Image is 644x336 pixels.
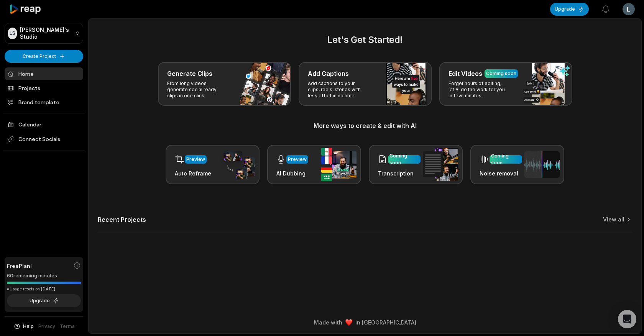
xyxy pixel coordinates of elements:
div: Made with in [GEOGRAPHIC_DATA] [95,318,634,326]
img: heart emoji [345,319,352,326]
img: auto_reframe.png [220,150,255,180]
a: Terms [60,323,75,330]
button: Create Project [5,50,83,63]
div: Open Intercom Messenger [618,310,636,328]
p: From long videos generate social ready clips in one click. [167,80,227,99]
div: 60 remaining minutes [7,272,81,280]
a: View all [603,216,624,223]
a: Brand template [5,96,83,108]
p: Add captions to your clips, reels, stories with less effort in no time. [308,80,367,99]
h3: AI Dubbing [276,169,308,177]
h3: Generate Clips [167,69,212,78]
h3: Edit Videos [449,69,482,78]
span: Connect Socials [5,132,83,146]
div: LS [8,28,17,39]
a: Home [5,67,83,80]
button: Help [13,323,34,330]
button: Upgrade [550,3,589,16]
h3: Transcription [378,169,421,177]
div: *Usage resets on [DATE] [7,286,81,292]
img: ai_dubbing.png [321,148,356,181]
span: Free Plan! [7,262,32,270]
a: Privacy [38,323,55,330]
button: Upgrade [7,294,81,307]
h2: Let's Get Started! [98,33,632,47]
h3: More ways to create & edit with AI [98,121,632,130]
span: Help [23,323,34,330]
h3: Auto Reframe [175,169,211,177]
p: Forget hours of editing, let AI do the work for you in few minutes. [449,80,508,99]
h3: Add Captions [308,69,349,78]
a: Projects [5,82,83,94]
a: Calendar [5,118,83,131]
h3: Noise removal [480,169,522,177]
h2: Recent Projects [98,216,146,223]
div: Preview [186,156,205,163]
img: noise_removal.png [524,151,560,178]
div: Preview [288,156,307,163]
img: transcription.png [423,148,458,181]
div: Coming soon [389,152,419,166]
div: Coming soon [486,70,516,77]
p: [PERSON_NAME]'s Studio [20,26,72,40]
div: Coming soon [491,152,521,166]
